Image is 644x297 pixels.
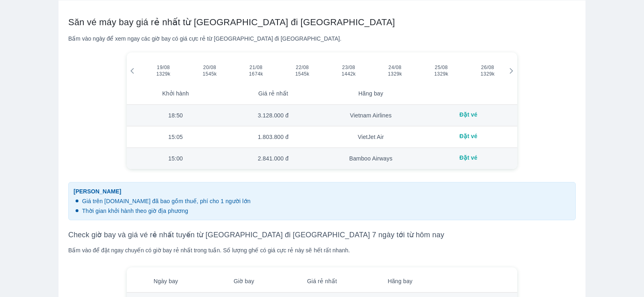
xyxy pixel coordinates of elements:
[68,17,576,28] h2: Săn vé máy bay giá rẻ nhất từ [GEOGRAPHIC_DATA] đi [GEOGRAPHIC_DATA]
[74,187,570,195] span: [PERSON_NAME]
[426,111,511,118] div: Đặt vé
[82,207,570,215] p: Thời gian khởi hành theo giờ địa phương
[68,230,576,240] h3: Check giờ bay và giá vé rẻ nhất tuyến từ [GEOGRAPHIC_DATA] đi [GEOGRAPHIC_DATA] 7 ngày tới từ hôm...
[224,83,322,105] th: Giá rẻ nhất
[286,71,319,77] span: 1545k
[378,71,412,77] span: 1329k
[329,111,413,119] div: Vietnam Airlines
[68,246,576,254] div: Bấm vào để đặt ngay chuyến có giờ bay rẻ nhất trong tuần. Số lượng ghế có giá cực rẻ này sẽ hết r...
[425,71,458,77] span: 1329k
[283,271,361,293] th: Giá rẻ nhất
[224,126,322,148] td: 1.803.800 đ
[127,83,517,169] table: simple table
[127,148,224,169] td: 15:00
[342,64,355,71] span: 23/08
[322,83,420,105] th: Hãng bay
[205,271,283,293] th: Giờ bay
[127,271,205,293] th: Ngày bay
[193,71,226,77] span: 1545k
[435,64,448,71] span: 25/08
[203,64,216,71] span: 20/08
[388,64,401,71] span: 24/08
[426,154,511,161] div: Đặt vé
[471,71,504,77] span: 1329k
[249,64,262,71] span: 21/08
[127,126,224,148] td: 15:05
[82,197,570,205] p: Giá trên [DOMAIN_NAME] đã bao gồm thuế, phí cho 1 người lớn
[239,71,273,77] span: 1674k
[224,148,322,169] td: 2.841.000 đ
[329,154,413,163] div: Bamboo Airways
[224,105,322,126] td: 3.128.000 đ
[361,271,439,293] th: Hãng bay
[157,64,170,71] span: 19/08
[332,71,365,77] span: 1442k
[127,105,224,126] td: 18:50
[127,83,224,105] th: Khởi hành
[426,133,511,139] div: Đặt vé
[147,71,180,77] span: 1329k
[296,64,309,71] span: 22/08
[68,35,576,43] div: Bấm vào ngày để xem ngay các giờ bay có giá cực rẻ từ [GEOGRAPHIC_DATA] đi [GEOGRAPHIC_DATA].
[329,133,413,141] div: VietJet Air
[481,64,494,71] span: 26/08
